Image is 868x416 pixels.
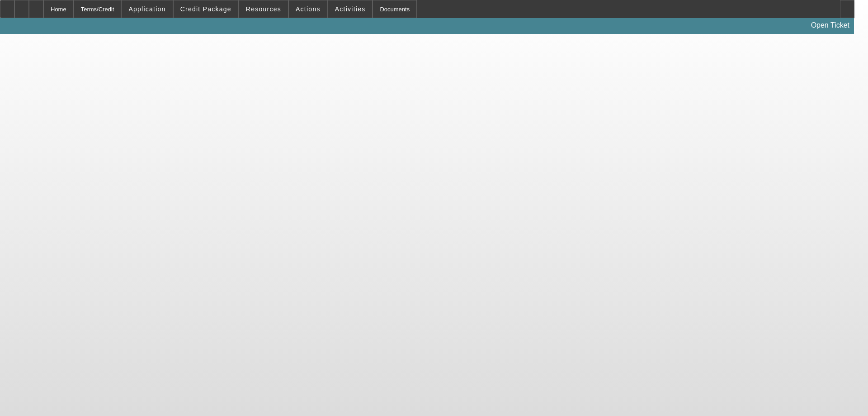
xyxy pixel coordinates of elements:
span: Credit Package [180,5,231,13]
a: Open Ticket [807,18,853,33]
button: Activities [328,0,373,18]
span: Resources [246,5,281,13]
button: Actions [289,0,327,18]
span: Actions [296,5,321,13]
button: Credit Package [174,0,238,18]
span: Application [128,5,165,13]
span: Activities [335,5,366,13]
button: Resources [239,0,288,18]
button: Application [122,0,172,18]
